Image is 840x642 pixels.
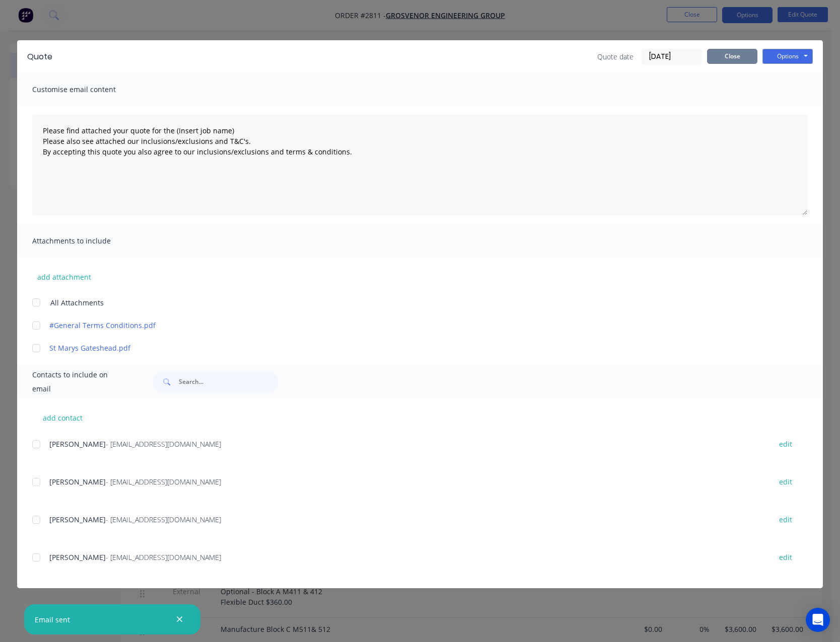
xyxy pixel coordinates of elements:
[35,614,70,625] div: Email sent
[773,550,798,564] button: edit
[773,475,798,489] button: edit
[49,343,761,353] a: St Marys Gateshead.pdf
[32,115,808,215] textarea: Please find attached your quote for the (Insert job name) Please also see attached our inclusions...
[32,234,143,248] span: Attachments to include
[49,320,761,331] a: #General Terms Conditions.pdf
[106,477,221,487] span: - [EMAIL_ADDRESS][DOMAIN_NAME]
[49,477,106,487] span: [PERSON_NAME]
[762,49,813,64] button: Options
[32,368,127,396] span: Contacts to include on email
[32,269,96,284] button: add attachment
[806,608,830,632] div: Open Intercom Messenger
[707,49,757,64] button: Close
[106,515,221,524] span: - [EMAIL_ADDRESS][DOMAIN_NAME]
[32,83,143,97] span: Customise email content
[106,552,221,562] span: - [EMAIL_ADDRESS][DOMAIN_NAME]
[32,410,93,425] button: add contact
[49,439,106,449] span: [PERSON_NAME]
[49,552,106,562] span: [PERSON_NAME]
[49,515,106,524] span: [PERSON_NAME]
[773,513,798,526] button: edit
[106,439,221,449] span: - [EMAIL_ADDRESS][DOMAIN_NAME]
[773,437,798,451] button: edit
[27,51,52,63] div: Quote
[179,372,278,392] input: Search...
[50,297,104,308] span: All Attachments
[597,51,634,62] span: Quote date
